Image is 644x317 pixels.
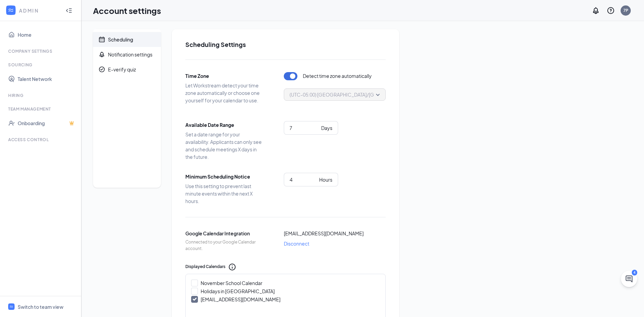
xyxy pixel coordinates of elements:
a: CalendarScheduling [93,32,161,47]
div: November School Calendar [201,280,262,286]
div: Access control [8,137,74,143]
span: (UTC-05:00) [GEOGRAPHIC_DATA]/[GEOGRAPHIC_DATA] - Central Time [290,89,450,100]
div: Scheduling [108,36,133,43]
svg: QuestionInfo [607,6,615,15]
a: Talent Network [18,72,76,86]
button: ChatActive [621,271,637,287]
svg: WorkstreamLogo [7,7,14,14]
div: Company Settings [8,48,74,54]
svg: Notifications [592,6,600,15]
div: Team Management [8,106,74,112]
span: Minimum Scheduling Notice [185,173,263,180]
div: ADMIN [19,7,59,14]
a: OnboardingCrown [18,116,76,130]
svg: WorkstreamLogo [9,304,14,309]
svg: CheckmarkCircle [98,66,105,73]
div: Hours [319,176,332,183]
span: Disconnect [284,240,309,247]
a: Home [18,28,76,41]
span: Available Date Range [185,121,263,129]
div: Notification settings [108,51,152,58]
div: 4 [632,270,637,276]
span: Detect time zone automatically [303,72,372,80]
span: Time Zone [185,72,263,80]
svg: ChatActive [625,275,633,283]
span: Let Workstream detect your time zone automatically or choose one yourself for your calendar to use. [185,82,263,104]
h1: Account settings [93,5,161,16]
div: Sourcing [8,62,74,68]
svg: Calendar [98,36,105,43]
span: [EMAIL_ADDRESS][DOMAIN_NAME] [284,230,364,237]
span: Connected to your Google Calendar account. [185,239,263,252]
span: Displayed Calendars [185,264,225,270]
div: Hiring [8,93,74,98]
div: Holidays in [GEOGRAPHIC_DATA] [201,288,275,295]
div: Days [321,124,332,132]
svg: Collapse [66,7,72,14]
h2: Scheduling Settings [185,40,386,49]
span: Google Calendar Integration [185,230,263,237]
div: E-verify quiz [108,66,136,73]
a: BellNotification settings [93,47,161,62]
div: Switch to team view [18,303,63,310]
a: CheckmarkCircleE-verify quiz [93,62,161,77]
div: [EMAIL_ADDRESS][DOMAIN_NAME] [201,296,280,303]
span: Set a date range for your availability. Applicants can only see and schedule meetings X days in t... [185,131,263,161]
svg: Info [228,263,236,271]
span: Use this setting to prevent last minute events within the next X hours. [185,182,263,205]
svg: Bell [98,51,105,58]
div: 7P [623,7,628,13]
